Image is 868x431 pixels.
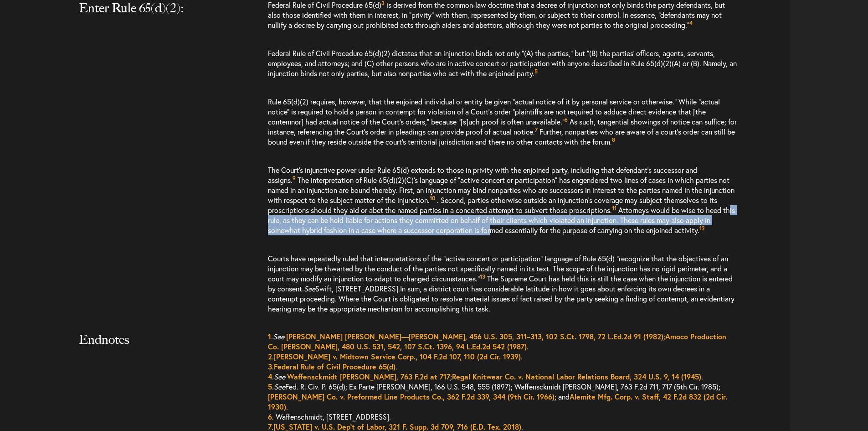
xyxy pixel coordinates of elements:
sup: 6 [565,116,568,123]
a: [PERSON_NAME] [PERSON_NAME]—[PERSON_NAME], 456 U.S. 305, 311–313, 102 S.Ct. 1798, 72 L.Ed.2d 91 (... [286,332,663,341]
sup: 11 [612,205,616,212]
a: 4 [268,372,272,381]
sup: 5 [534,68,538,75]
sup: 4 [689,20,693,26]
i: See [274,382,285,391]
a: 4 [689,20,693,30]
a: 2 [268,352,272,361]
a: Regal Knitwear Co. v. National Labor Relations Board, 324 U.S. 9, 14 (1945) [452,372,701,381]
a: 10 [430,195,435,205]
sup: 10 [430,195,435,202]
h2: Endnotes [79,332,243,365]
a: 12 [699,225,705,235]
p: Federal Rule of Civil Procedure 65(d)(2) dictates that an injunction binds not only “(A) the part... [268,39,738,88]
a: 8 [612,137,615,146]
a: [PERSON_NAME] Co. v. Preformed Line Products Co., 362 F.2d 339, 344 (9th Cir. 1966) [268,392,555,401]
span: . Waffenschmidt, [STREET_ADDRESS]. [268,412,391,421]
span: . . [268,352,523,361]
p: Courts have repeatedly ruled that interpretations of the “active concert or participation” langua... [268,244,738,323]
sup: 9 [293,175,296,182]
a: Amoco Production Co. [PERSON_NAME], 480 U.S. 531, 542, 107 S.Ct. 1396, 94 L.Ed.2d 542 (1987) [268,332,726,351]
a: Alemite Mfg. Corp. v. Staff, 42 F.2d 832 (2d Cir. 1930) [268,392,727,411]
p: Rule 65(d)(2) requires, however, that the enjoined individual or entity be given “actual notice o... [268,88,738,156]
a: 3 [268,362,272,371]
span: Swift, [STREET_ADDRESS]. [304,284,400,293]
i: See [274,372,285,381]
a: 13 [480,274,485,283]
a: Waffensckmidt [PERSON_NAME], 763 F.2d at 717 [287,372,450,381]
i: See [304,284,315,293]
span: . . [268,362,397,371]
span: . Fed. R. Civ. P. 65(d); Ex Parte [PERSON_NAME], 166 U.S. 548, 555 (1897); Waffensckmidt [PERSON_... [268,382,727,411]
sup: 7 [535,126,538,133]
a: 7 [535,127,538,136]
span: . ; . [268,372,703,381]
a: 6 [565,117,568,126]
a: 11 [612,205,616,215]
a: 1 [268,332,271,341]
sup: 12 [699,225,705,232]
p: The Court’s injunctive power under Rule 65(d) extends to those in privity with the enjoined party... [268,156,738,244]
sup: 8 [612,136,615,143]
a: 5 [534,68,538,78]
a: 6 [268,412,272,421]
i: See [273,332,284,341]
a: [PERSON_NAME] v. Midtown Service Corp., 104 F.2d 107, 110 (2d Cir. 1939) [274,352,521,361]
span: . ; . [268,332,726,351]
a: Federal Rule of Civil Procedure 65(d) [274,362,395,371]
a: 9 [293,175,296,185]
sup: 13 [480,273,485,280]
a: 5 [268,382,272,391]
